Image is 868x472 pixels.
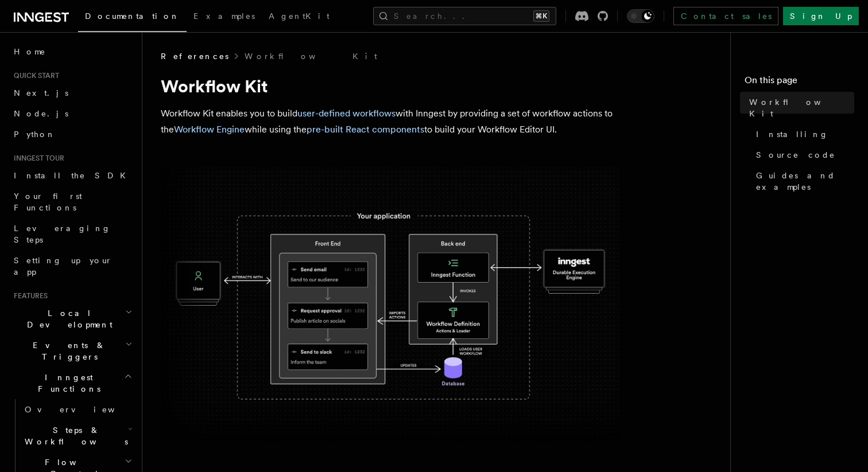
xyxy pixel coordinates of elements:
[14,256,113,276] span: Setting up your app
[9,103,135,124] a: Node.js
[14,192,82,212] span: Your first Functions
[262,3,336,31] a: AgentKit
[174,124,245,135] a: Workflow Engine
[78,3,187,32] a: Documentation
[307,124,424,135] a: pre-built React components
[269,11,330,21] span: AgentKit
[25,405,143,414] span: Overview
[533,10,549,22] kbd: ⌘K
[9,250,135,282] a: Setting up your app
[14,130,56,139] span: Python
[751,165,854,197] a: Guides and examples
[193,11,255,21] span: Examples
[9,124,135,145] a: Python
[745,92,854,124] a: Workflow Kit
[627,9,654,23] button: Toggle dark mode
[20,424,128,447] span: Steps & Workflows
[745,73,854,92] h4: On this page
[9,83,135,103] a: Next.js
[161,167,620,442] img: The Workflow Kit provides a Workflow Engine to compose workflow actions on the back end and a set...
[9,41,135,62] a: Home
[9,367,135,399] button: Inngest Functions
[14,109,68,118] span: Node.js
[9,303,135,335] button: Local Development
[9,165,135,186] a: Install the SDK
[9,372,124,395] span: Inngest Functions
[9,291,48,301] span: Features
[20,399,135,420] a: Overview
[9,340,125,362] span: Events & Triggers
[9,307,125,330] span: Local Development
[373,7,556,25] button: Search...⌘K
[161,76,620,96] h1: Workflow Kit
[20,420,135,452] button: Steps & Workflows
[756,170,854,193] span: Guides and examples
[14,171,133,180] span: Install the SDK
[749,96,854,119] span: Workflow Kit
[9,71,59,80] span: Quick start
[14,224,111,244] span: Leveraging Steps
[783,7,859,25] a: Sign Up
[187,3,262,31] a: Examples
[297,108,396,119] a: user-defined workflows
[161,50,228,62] span: References
[85,11,180,21] span: Documentation
[14,46,46,57] span: Home
[756,149,835,161] span: Source code
[673,7,778,25] a: Contact sales
[161,106,620,138] p: Workflow Kit enables you to build with Inngest by providing a set of workflow actions to the whil...
[751,145,854,165] a: Source code
[9,186,135,218] a: Your first Functions
[245,50,377,62] a: Workflow Kit
[9,218,135,250] a: Leveraging Steps
[9,154,64,163] span: Inngest tour
[9,335,135,367] button: Events & Triggers
[756,128,828,140] span: Installing
[751,124,854,145] a: Installing
[14,88,68,97] span: Next.js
